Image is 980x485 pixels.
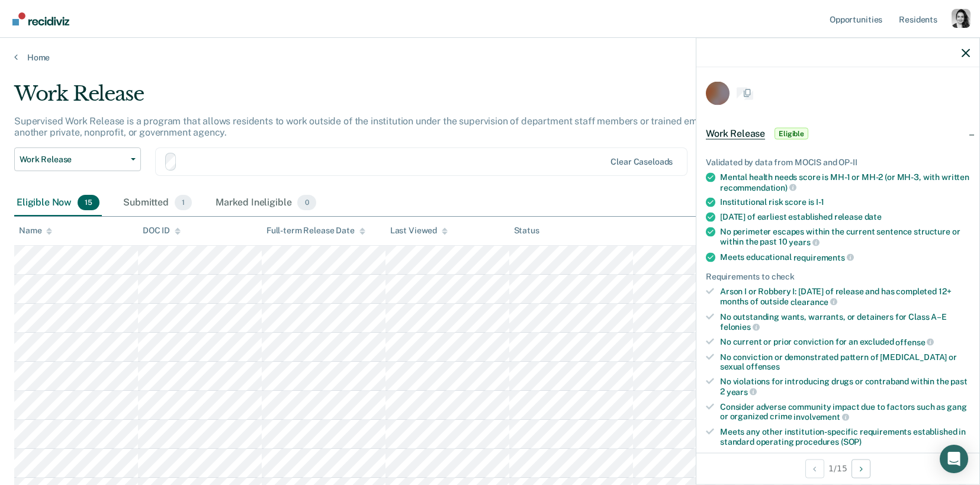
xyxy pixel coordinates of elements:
span: (SOP) [841,436,862,446]
span: clearance [791,297,838,306]
span: Work Release [20,155,126,165]
div: Last Viewed [390,226,448,236]
div: Clear caseloads [611,157,673,167]
div: Arson I or Robbery I: [DATE] of release and has completed 12+ months of outside [720,287,970,307]
span: requirements [793,252,854,262]
div: No current or prior conviction for an excluded [720,337,970,348]
span: involvement [793,412,849,422]
div: Eligible Now [14,190,102,216]
button: Profile dropdown button [952,9,971,28]
span: Work Release [706,128,765,140]
span: I-1 [816,197,824,207]
div: Work ReleaseEligible [696,115,979,153]
span: felonies [720,322,760,332]
span: years [789,237,819,247]
div: Full-term Release Date [266,226,365,236]
div: Requirements to check [706,272,970,282]
div: Meets any other institution-specific requirements established in standard operating procedures [720,427,970,447]
div: [DATE] of earliest established release [720,212,970,222]
div: No outstanding wants, warrants, or detainers for Class A–E [720,311,970,332]
div: No conviction or demonstrated pattern of [MEDICAL_DATA] or sexual [720,352,970,372]
div: Consider adverse community impact due to factors such as gang or organized crime [720,402,970,422]
div: Institutional risk score is [720,197,970,207]
div: Name [19,226,52,236]
div: DOC ID [143,226,181,236]
div: Status [514,226,539,236]
div: Open Intercom Messenger [940,445,968,473]
div: Work Release [14,82,749,115]
span: offense [895,337,934,346]
button: Next Opportunity [852,459,870,478]
div: Meets educational [720,252,970,262]
img: Recidiviz [12,12,69,25]
div: Mental health needs score is MH-1 or MH-2 (or MH-3, with written [720,172,970,192]
div: 1 / 15 [696,452,979,484]
p: Supervised Work Release is a program that allows residents to work outside of the institution und... [14,115,743,138]
span: offenses [746,362,780,371]
span: years [727,387,757,396]
span: 15 [78,195,99,210]
span: 0 [297,195,316,210]
div: Validated by data from MOCIS and OP-II [706,158,970,168]
div: No violations for introducing drugs or contraband within the past 2 [720,377,970,397]
div: Marked Ineligible [213,190,319,216]
span: recommendation) [720,182,796,192]
span: date [865,212,882,221]
span: Eligible [775,128,808,140]
div: Submitted [121,190,194,216]
span: 1 [175,195,192,210]
a: Home [14,52,966,63]
div: No perimeter escapes within the current sentence structure or within the past 10 [720,227,970,247]
button: Previous Opportunity [805,459,824,478]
